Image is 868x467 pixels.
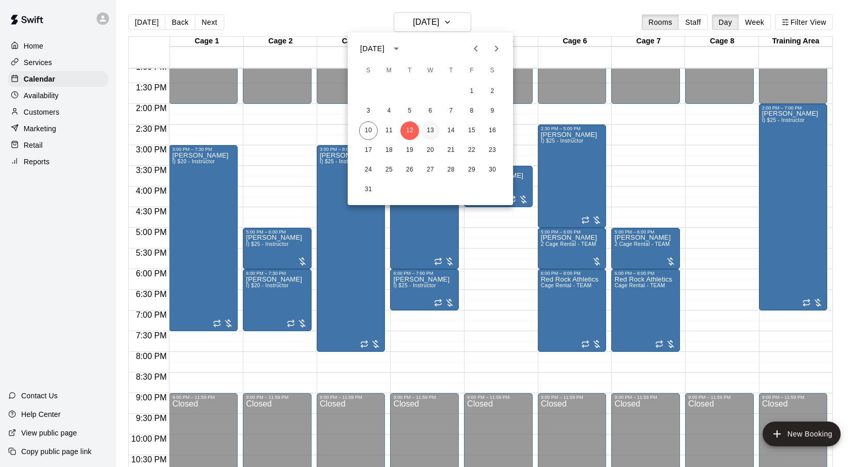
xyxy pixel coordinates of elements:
[359,102,378,120] button: 3
[483,82,502,101] button: 2
[359,141,378,160] button: 17
[400,102,419,120] button: 5
[462,121,481,140] button: 15
[359,180,378,199] button: 31
[462,102,481,120] button: 8
[483,121,502,140] button: 16
[421,141,440,160] button: 20
[462,141,481,160] button: 22
[421,60,440,81] span: Wednesday
[380,121,398,140] button: 11
[466,38,486,59] button: Previous month
[400,121,419,140] button: 12
[483,141,502,160] button: 23
[462,82,481,101] button: 1
[442,161,460,179] button: 28
[486,38,507,59] button: Next month
[421,161,440,179] button: 27
[462,161,481,179] button: 29
[388,40,405,57] button: calendar view is open, switch to year view
[380,141,398,160] button: 18
[421,102,440,120] button: 6
[360,43,384,54] div: [DATE]
[400,161,419,179] button: 26
[462,60,481,81] span: Friday
[380,102,398,120] button: 4
[380,161,398,179] button: 25
[442,141,460,160] button: 21
[359,161,378,179] button: 24
[442,60,460,81] span: Thursday
[483,161,502,179] button: 30
[483,60,502,81] span: Saturday
[400,141,419,160] button: 19
[483,102,502,120] button: 9
[421,121,440,140] button: 13
[442,102,460,120] button: 7
[400,60,419,81] span: Tuesday
[359,121,378,140] button: 10
[442,121,460,140] button: 14
[380,60,398,81] span: Monday
[359,60,378,81] span: Sunday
